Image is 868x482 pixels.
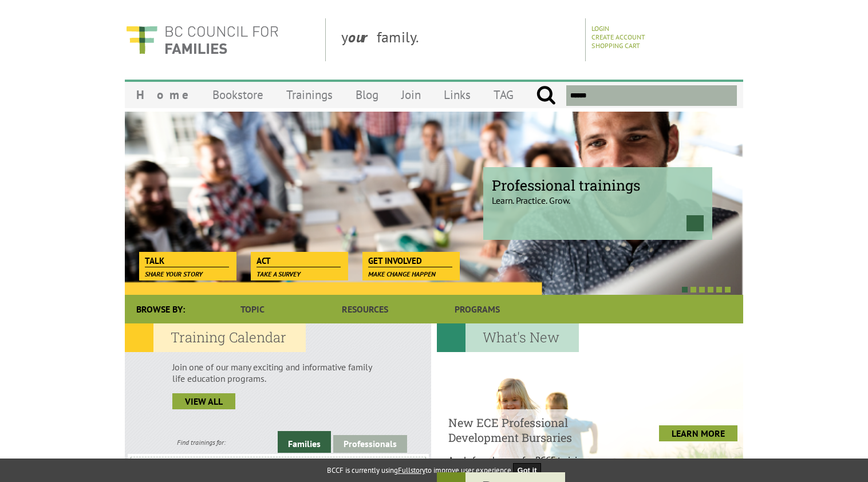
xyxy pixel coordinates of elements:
[145,270,203,278] span: Share your story
[432,81,482,108] a: Links
[333,435,407,453] a: Professionals
[257,270,301,278] span: Take a survey
[398,465,425,475] a: Fullstory
[448,415,620,445] h4: New ECE Professional Development Bursaries
[390,81,432,108] a: Join
[145,255,229,267] span: Talk
[591,33,645,41] a: Create Account
[437,323,579,352] h2: What's New
[368,255,452,267] span: Get Involved
[201,81,275,108] a: Bookstore
[125,81,201,108] a: Home
[659,425,737,441] a: LEARN MORE
[172,393,235,409] a: view all
[492,185,704,206] p: Learn. Practice. Grow.
[125,18,279,61] img: BC Council for FAMILIES
[309,295,421,323] a: Resources
[125,323,306,352] h2: Training Calendar
[591,24,609,33] a: Login
[125,438,278,447] div: Find trainings for:
[196,295,309,323] a: Topic
[591,41,640,50] a: Shopping Cart
[139,252,235,268] a: Talk Share your story
[492,176,704,195] span: Professional trainings
[275,81,344,108] a: Trainings
[536,85,556,106] input: Submit
[513,463,542,477] button: Got it
[251,252,346,268] a: Act Take a survey
[257,255,341,267] span: Act
[448,454,620,477] p: Apply for a bursary for BCCF trainings West...
[172,361,384,384] p: Join one of our many exciting and informative family life education programs.
[125,295,196,323] div: Browse By:
[421,295,534,323] a: Programs
[368,270,436,278] span: Make change happen
[332,18,586,61] div: y family.
[482,81,525,108] a: TAG
[362,252,458,268] a: Get Involved Make change happen
[344,81,390,108] a: Blog
[278,431,331,453] a: Families
[348,27,377,46] strong: our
